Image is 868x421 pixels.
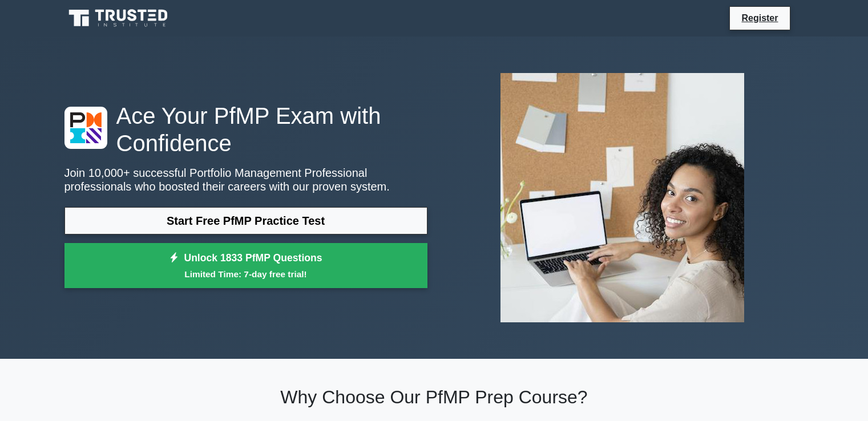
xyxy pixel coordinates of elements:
[64,102,427,157] h1: Ace Your PfMP Exam with Confidence
[64,166,427,193] p: Join 10,000+ successful Portfolio Management Professional professionals who boosted their careers...
[734,11,785,25] a: Register
[64,243,427,289] a: Unlock 1833 PfMP QuestionsLimited Time: 7-day free trial!
[64,386,804,408] h2: Why Choose Our PfMP Prep Course?
[79,268,413,281] small: Limited Time: 7-day free trial!
[64,207,427,234] a: Start Free PfMP Practice Test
